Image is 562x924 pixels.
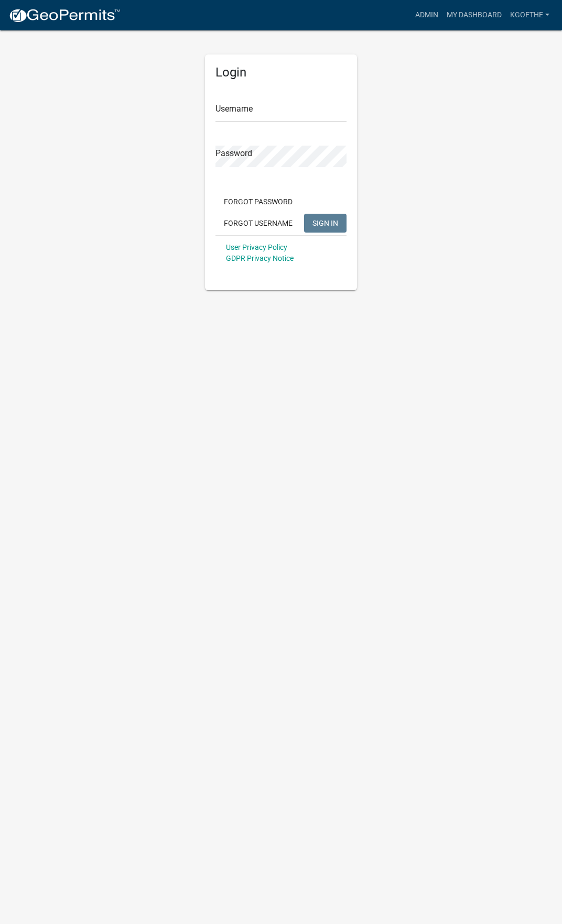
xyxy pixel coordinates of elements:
[215,214,301,233] button: Forgot Username
[411,5,442,25] a: Admin
[442,5,506,25] a: My Dashboard
[304,214,347,233] button: SIGN IN
[312,218,338,227] span: SIGN IN
[506,5,554,25] a: kgoethe
[215,65,347,80] h5: Login
[226,243,287,251] a: User Privacy Policy
[226,254,294,262] a: GDPR Privacy Notice
[215,192,301,211] button: Forgot Password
